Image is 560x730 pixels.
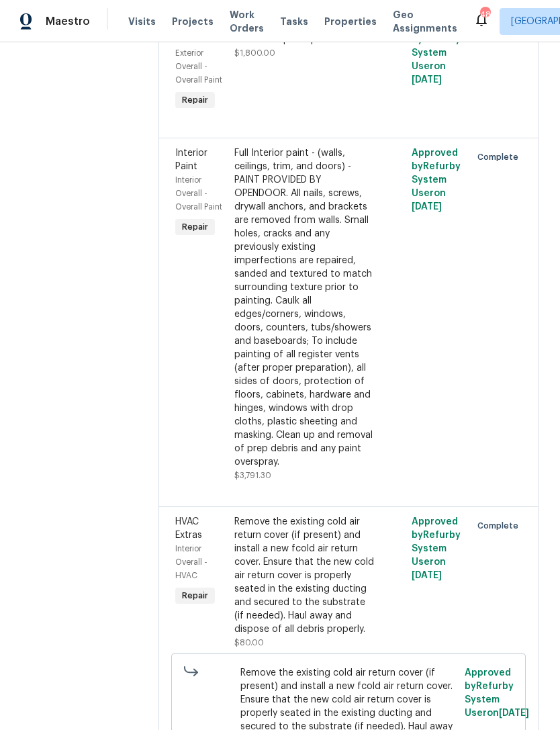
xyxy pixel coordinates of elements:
span: Approved by Refurby System User on [465,668,529,718]
span: Tasks [280,17,308,26]
span: Interior Paint [175,148,207,171]
span: Interior Overall - HVAC [175,545,207,580]
div: 48 [480,8,489,21]
span: Approved by Refurby System User on [412,21,461,85]
span: Maestro [46,15,90,28]
span: Complete [477,519,524,533]
span: Geo Assignments [393,8,457,35]
span: [DATE] [412,202,442,212]
span: Approved by Refurby System User on [412,517,461,580]
span: $3,791.30 [234,471,271,480]
span: Visits [128,15,156,28]
span: Exterior Paint [175,21,209,44]
span: Work Orders [230,8,264,35]
span: Complete [477,150,524,164]
span: [DATE] [412,75,442,85]
span: Repair [177,220,214,234]
span: $80.00 [234,639,264,647]
span: Interior Overall - Overall Paint [175,176,222,211]
span: Projects [172,15,214,28]
span: Exterior Overall - Overall Paint [175,49,222,84]
span: [DATE] [412,571,442,580]
span: Approved by Refurby System User on [412,148,461,212]
span: Properties [324,15,377,28]
span: HVAC Extras [175,517,202,540]
span: Repair [177,93,214,107]
div: Full Interior paint - (walls, ceilings, trim, and doors) - PAINT PROVIDED BY OPENDOOR. All nails,... [234,146,374,469]
span: Repair [177,589,214,602]
span: $1,800.00 [234,49,275,57]
div: Remove the existing cold air return cover (if present) and install a new fcold air return cover. ... [234,515,374,636]
span: [DATE] [499,709,529,718]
